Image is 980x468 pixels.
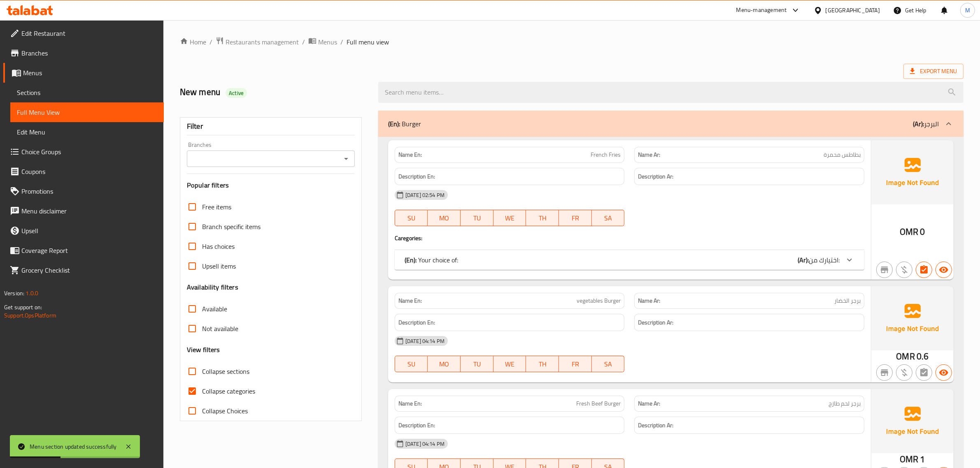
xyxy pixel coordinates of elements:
span: Menus [23,68,157,78]
button: TH [526,210,559,226]
input: search [378,82,964,103]
a: Upsell [3,221,164,241]
span: Free items [202,202,231,212]
span: Upsell [21,226,157,236]
span: برجر الخضار [834,297,861,305]
span: [DATE] 04:14 PM [402,440,448,448]
span: Grocery Checklist [21,265,157,275]
button: Purchased item [896,262,912,278]
span: OMR [900,224,918,240]
span: Edit Menu [17,127,157,137]
strong: Name Ar: [638,399,660,408]
li: / [302,37,305,47]
span: [DATE] 02:54 PM [402,191,448,199]
div: Filter [187,118,355,135]
button: Open [340,153,352,164]
img: Ae5nvW7+0k+MAAAAAElFTkSuQmCC [871,389,954,453]
img: Ae5nvW7+0k+MAAAAAElFTkSuQmCC [871,286,954,350]
span: 0 [920,224,925,240]
b: (Ar): [798,254,809,266]
span: MO [431,358,457,370]
span: Collapse categories [202,386,255,396]
strong: Description En: [398,317,435,328]
button: Not branch specific item [876,262,893,278]
img: Ae5nvW7+0k+MAAAAAElFTkSuQmCC [871,140,954,204]
strong: Name En: [398,151,422,159]
span: [DATE] 04:14 PM [402,337,448,345]
span: Branch specific items [202,222,261,232]
button: WE [493,356,526,372]
span: Edit Restaurant [21,28,157,38]
button: Has choices [916,262,932,278]
strong: Name En: [398,297,422,305]
span: French Fries [591,151,621,159]
button: SU [395,210,428,226]
strong: Description En: [398,420,435,431]
b: (En): [405,254,417,266]
button: TU [461,210,493,226]
span: Fresh Beef Burger [576,399,621,408]
div: (En): Your choice of:(Ar):اختيارك من: [395,250,864,270]
strong: Description Ar: [638,171,673,182]
strong: Name Ar: [638,297,660,305]
span: Restaurants management [226,37,299,47]
button: SA [592,210,625,226]
span: Version: [4,288,24,299]
span: Not available [202,324,238,334]
li: / [210,37,212,47]
a: Menus [3,63,164,83]
a: Coupons [3,162,164,181]
span: WE [497,358,523,370]
a: Full Menu View [10,102,164,122]
a: Edit Menu [10,122,164,142]
h3: Availability filters [187,283,238,292]
span: SU [398,212,425,224]
a: Support.OpsPlatform [4,310,56,321]
button: Available [936,262,952,278]
p: البرجر [913,119,939,129]
a: Restaurants management [216,37,299,47]
a: Grocery Checklist [3,260,164,280]
span: برجر لحم طازج [829,399,861,408]
span: Promotions [21,186,157,196]
a: Promotions [3,181,164,201]
span: Coverage Report [21,246,157,255]
span: WE [497,212,523,224]
span: FR [562,358,589,370]
h3: Popular filters [187,181,355,190]
button: Available [936,364,952,381]
p: Your choice of: [405,255,458,265]
span: Full Menu View [17,107,157,117]
span: Export Menu [910,66,957,76]
span: TH [529,358,556,370]
span: OMR [900,451,918,467]
span: SU [398,358,425,370]
span: Available [202,304,227,314]
span: Active [226,89,247,97]
span: SA [595,358,622,370]
span: TU [464,212,490,224]
span: اختيارك من: [809,254,840,266]
a: Sections [10,83,164,102]
span: Get support on: [4,302,42,313]
li: / [340,37,343,47]
button: FR [559,210,592,226]
div: [GEOGRAPHIC_DATA] [826,6,880,15]
span: Menu disclaimer [21,206,157,216]
span: Choice Groups [21,147,157,157]
p: Burger [388,119,421,129]
span: vegetables Burger [577,297,621,305]
button: MO [428,210,461,226]
span: M [965,6,970,15]
a: Home [180,37,206,47]
span: Upsell items [202,261,236,271]
span: Full menu view [347,37,389,47]
button: WE [493,210,526,226]
h4: Caregories: [395,234,864,242]
button: SU [395,356,428,372]
button: MO [428,356,461,372]
a: Menus [308,37,337,47]
button: SA [592,356,625,372]
div: (En): Burger(Ar):البرجر [378,111,964,137]
a: Coverage Report [3,241,164,260]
